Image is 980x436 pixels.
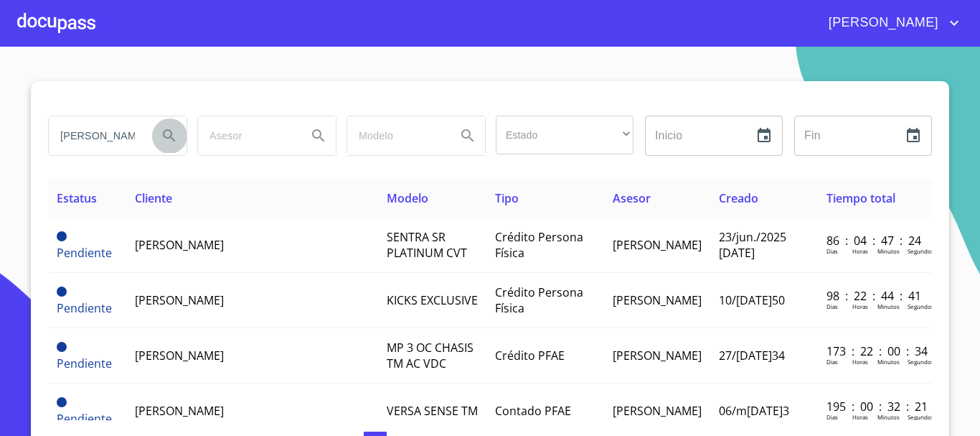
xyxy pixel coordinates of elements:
[613,190,651,206] span: Asesor
[908,302,934,310] p: Segundos
[301,119,336,153] button: Search
[387,190,428,206] span: Modelo
[719,292,785,308] span: 10/[DATE]50
[57,397,67,407] span: Pendiente
[877,413,900,421] p: Minutos
[57,190,97,206] span: Estatus
[135,237,224,253] span: [PERSON_NAME]
[135,403,224,419] span: [PERSON_NAME]
[152,119,187,153] button: Search
[818,11,963,34] button: account of current user
[198,116,296,155] input: search
[613,348,702,363] span: [PERSON_NAME]
[719,403,789,419] span: 06/m[DATE]3
[613,403,702,419] span: [PERSON_NAME]
[613,237,702,253] span: [PERSON_NAME]
[495,229,583,261] span: Crédito Persona Física
[719,229,786,261] span: 23/jun./2025 [DATE]
[495,403,571,419] span: Contado PFAE
[826,190,895,206] span: Tiempo total
[496,116,633,154] div: ​
[135,190,172,206] span: Cliente
[613,292,702,308] span: [PERSON_NAME]
[826,358,838,366] p: Dias
[908,358,934,366] p: Segundos
[495,284,583,316] span: Crédito Persona Física
[908,247,934,255] p: Segundos
[387,403,478,419] span: VERSA SENSE TM
[49,116,146,155] input: search
[719,190,758,206] span: Creado
[852,413,868,421] p: Horas
[719,348,785,363] span: 27/[DATE]34
[495,190,519,206] span: Tipo
[495,348,565,363] span: Crédito PFAE
[387,340,473,371] span: MP 3 OC CHASIS TM AC VDC
[908,413,934,421] p: Segundos
[57,287,67,297] span: Pendiente
[451,119,485,153] button: Search
[135,348,224,363] span: [PERSON_NAME]
[57,231,67,241] span: Pendiente
[347,116,445,155] input: search
[826,247,838,255] p: Dias
[826,233,923,249] p: 86 : 04 : 47 : 24
[852,358,868,366] p: Horas
[57,245,112,261] span: Pendiente
[387,292,478,308] span: KICKS EXCLUSIVE
[818,11,946,34] span: [PERSON_NAME]
[826,413,838,421] p: Dias
[826,288,923,304] p: 98 : 22 : 44 : 41
[826,399,923,414] p: 195 : 00 : 32 : 21
[877,358,900,366] p: Minutos
[57,356,112,371] span: Pendiente
[852,247,868,255] p: Horas
[826,343,923,359] p: 173 : 22 : 00 : 34
[852,302,868,310] p: Horas
[57,411,112,427] span: Pendiente
[57,300,112,316] span: Pendiente
[387,229,467,261] span: SENTRA SR PLATINUM CVT
[877,302,900,310] p: Minutos
[57,342,67,352] span: Pendiente
[135,292,224,308] span: [PERSON_NAME]
[877,247,900,255] p: Minutos
[826,302,838,310] p: Dias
